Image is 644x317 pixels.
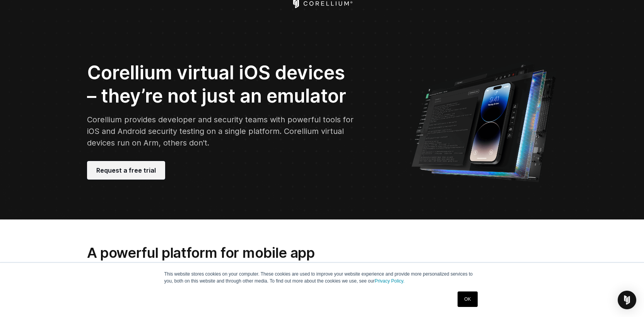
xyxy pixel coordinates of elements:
h2: A powerful platform for mobile app security testing [87,244,351,279]
p: This website stores cookies on your computer. These cookies are used to improve your website expe... [164,271,480,284]
div: Open Intercom Messenger [618,291,636,309]
a: OK [458,291,477,307]
a: Privacy Policy. [375,278,405,284]
p: Corellium provides developer and security teams with powerful tools for iOS and Android security ... [87,114,357,149]
a: Request a free trial [87,161,165,180]
span: Request a free trial [96,166,156,175]
h2: Corellium virtual iOS devices – they’re not just an emulator [87,61,357,108]
img: Corellium UI [411,58,557,182]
